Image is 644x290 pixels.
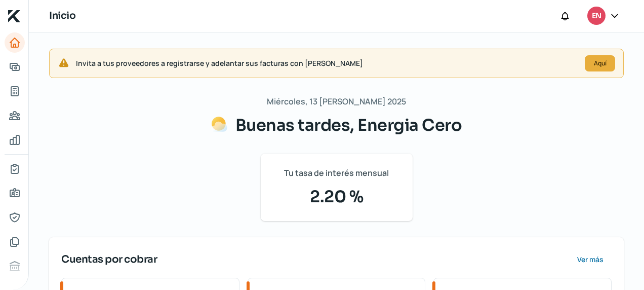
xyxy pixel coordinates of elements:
[211,116,227,132] img: Saludos
[5,105,25,126] a: Cuentas por pagar
[569,249,612,270] button: Ver más
[284,166,389,180] span: Tu tasa de interés mensual
[76,57,577,69] span: Invita a tus proveedores a registrarse y adelantar sus facturas con [PERSON_NAME]
[267,94,406,109] span: Miércoles, 13 [PERSON_NAME] 2025
[5,207,25,228] a: Representantes
[49,9,75,23] h1: Inicio
[577,256,603,263] span: Ver más
[273,185,400,209] span: 2.20 %
[5,81,25,101] a: Cuentas por cobrar
[594,60,607,66] span: Aquí
[61,252,157,267] span: Cuentas por cobrar
[5,256,25,276] a: Buró de crédito
[592,10,601,22] span: EN
[5,232,25,252] a: Documentos
[5,57,25,77] a: Solicitar crédito
[5,159,25,179] a: Mi contrato
[585,55,615,71] button: Aquí
[5,183,25,203] a: Información general
[235,115,462,135] span: Buenas tardes, Energia Cero
[5,32,25,53] a: Inicio
[5,130,25,150] a: Mis finanzas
